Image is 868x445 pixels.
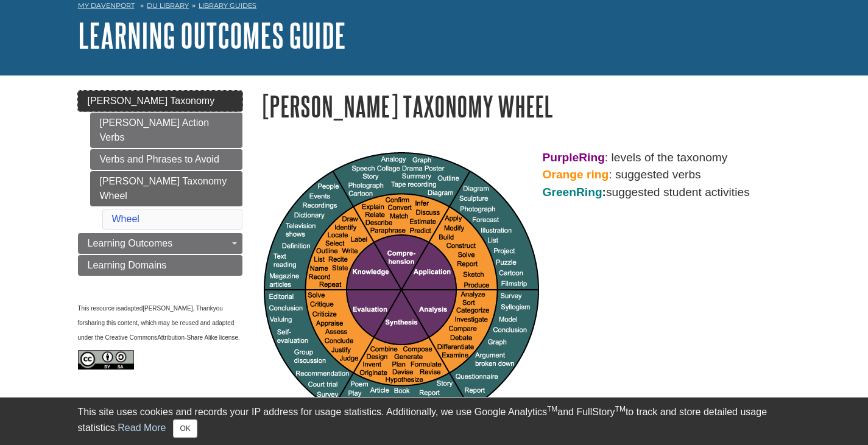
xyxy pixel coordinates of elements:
a: Learning Domains [78,255,242,276]
a: Library Guides [199,1,256,10]
span: Learning Outcomes [88,238,173,248]
a: [PERSON_NAME] Taxonomy Wheel [90,171,242,206]
strong: : [543,186,607,198]
span: This resource is [78,305,121,312]
button: Close [173,419,197,438]
div: This site uses cookies and records your IP address for usage statistics. Additionally, we use Goo... [78,405,791,438]
a: Wheel [112,214,139,224]
span: sharing this content, which may be reused and adapted under the Creative Commons . [78,320,240,341]
h1: [PERSON_NAME] Taxonomy Wheel [261,91,791,122]
span: adapted [121,305,143,312]
a: [PERSON_NAME] Action Verbs [90,113,242,148]
strong: Purple [543,151,579,164]
sup: TM [547,405,557,413]
span: [PERSON_NAME] Taxonomy [88,96,215,106]
a: Verbs and Phrases to Avoid [90,149,242,170]
p: : levels of the taxonomy : suggested verbs suggested student activities [261,149,791,201]
strong: Orange ring [543,168,609,181]
span: [PERSON_NAME]. Thank [143,305,213,312]
strong: Ring [579,151,605,164]
a: Read More [118,422,166,433]
sup: TM [615,405,626,413]
a: [PERSON_NAME] Taxonomy [78,91,242,111]
div: Guide Page Menu [78,91,242,388]
span: Green [543,186,576,198]
span: you for [78,305,225,326]
span: Ring [576,186,602,198]
a: Learning Outcomes Guide [78,16,346,54]
a: DU Library [147,1,189,10]
span: Learning Domains [88,260,167,270]
span: Attribution-Share Alike license [157,334,238,341]
a: My Davenport [78,1,135,11]
a: Learning Outcomes [78,233,242,254]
